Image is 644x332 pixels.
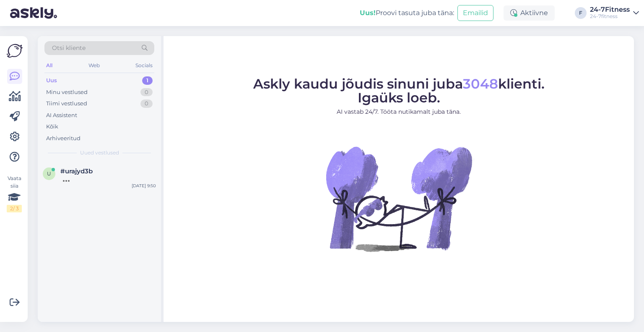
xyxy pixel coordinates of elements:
div: [DATE] 9:50 [132,183,156,189]
span: Otsi kliente [52,44,86,52]
div: F [575,7,587,19]
div: Vaata siia [7,175,22,212]
span: Askly kaudu jõudis sinuni juba klienti. Igaüks loeb. [253,76,545,106]
span: 3048 [463,76,498,92]
div: 2 / 3 [7,205,22,212]
div: Web [87,60,101,71]
div: Tiimi vestlused [46,99,87,108]
span: #urajyd3b [60,167,93,175]
div: Arhiveeritud [46,134,80,143]
img: Askly Logo [7,43,23,59]
div: 24-7Fitness [590,6,630,13]
div: Minu vestlused [46,88,88,97]
div: Proovi tasuta juba täna: [360,8,454,18]
div: Kõik [46,123,58,131]
div: 0 [140,99,153,108]
div: Socials [134,60,154,71]
span: u [47,170,51,177]
a: 24-7Fitness24-7fitness [590,6,639,20]
div: All [44,60,54,71]
span: Uued vestlused [80,149,119,157]
button: Emailid [457,5,493,21]
div: Uus [46,76,57,85]
div: 0 [140,88,153,97]
div: 1 [142,76,153,85]
p: AI vastab 24/7. Tööta nutikamalt juba täna. [253,107,545,116]
b: Uus! [360,9,376,17]
div: Aktiivne [504,5,555,21]
div: 24-7fitness [590,13,630,20]
div: AI Assistent [46,111,77,120]
img: No Chat active [323,123,474,274]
